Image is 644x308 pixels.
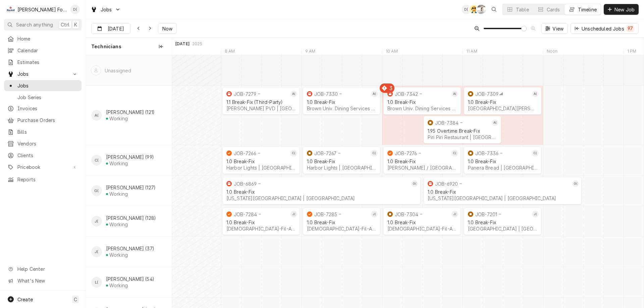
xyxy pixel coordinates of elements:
[105,68,131,73] div: Unassigned
[371,90,378,97] div: A(
[161,25,174,32] span: Now
[314,91,338,97] div: JOB-7330
[158,23,177,34] button: Now
[4,150,82,161] a: Clients
[387,220,457,225] div: 1.0 Break-Fix
[91,185,102,196] div: Gabe Collazo (127)'s Avatar
[411,180,418,187] div: G(
[475,211,497,217] div: JOB-7201
[4,174,82,185] a: Reports
[541,23,568,34] button: View
[17,6,67,13] div: [PERSON_NAME] Food Equipment Service
[290,90,297,97] div: A(
[489,4,499,15] button: Open search
[371,150,378,157] div: C(
[516,6,529,13] div: Table
[468,99,537,105] div: 1.0 Break-Fix
[451,90,458,97] div: A(
[16,21,53,28] span: Search anything
[4,33,82,44] a: Home
[226,195,417,201] div: [US_STATE][GEOGRAPHIC_DATA] | [GEOGRAPHIC_DATA]
[192,41,203,47] div: 2025
[302,49,319,56] div: 9 AM
[290,211,297,218] div: James Lunney (128)'s Avatar
[17,47,78,54] span: Calendar
[4,162,82,173] a: Go to Pricebook
[604,4,639,15] button: New Job
[74,296,77,303] span: C
[572,180,579,187] div: Gabe Collazo (127)'s Avatar
[582,25,634,32] div: Unscheduled Jobs
[387,226,457,232] div: [DEMOGRAPHIC_DATA]-Fil-A 5 | [GEOGRAPHIC_DATA], 02721
[91,277,102,288] div: L(
[428,134,497,140] div: Piri Piri Restaurant | [GEOGRAPHIC_DATA], 02726
[314,150,336,156] div: JOB-7267
[17,105,78,112] span: Invoices
[451,211,458,218] div: James Lunney (128)'s Avatar
[451,211,458,218] div: J(
[70,5,80,14] div: Derek Testa (81)'s Avatar
[91,246,102,257] div: J(
[234,181,257,187] div: JOB-6869
[226,189,417,195] div: 1.0 Break-Fix
[477,5,486,14] div: Kim Medeiros (108)'s Avatar
[234,150,256,156] div: JOB-7266
[475,150,498,156] div: JOB-7336
[532,150,539,157] div: C(
[492,119,498,126] div: Andy Christopoulos (121)'s Avatar
[4,115,82,126] a: Purchase Orders
[395,150,417,156] div: JOB-7276
[532,150,539,157] div: Chris Branca (99)'s Avatar
[106,246,154,251] div: [PERSON_NAME] (37)
[307,99,376,105] div: 1.0 Break-Fix
[4,138,82,149] a: Vendors
[290,150,297,157] div: C(
[290,150,297,157] div: Chris Branca (99)'s Avatar
[109,116,128,121] div: Working
[371,211,378,218] div: J(
[226,159,296,164] div: 1.0 Break-Fix
[290,211,297,218] div: J(
[547,6,560,13] div: Cards
[234,91,256,97] div: JOB-7279
[91,185,102,196] div: G(
[387,106,457,111] div: Brown Univ. Dining Services | [GEOGRAPHIC_DATA], 02912
[226,99,296,105] div: 1.1 Break-Fix (Third-Party)
[428,128,497,134] div: 1.95 Overtime Break-Fix
[4,57,82,68] a: Estimates
[4,263,82,274] a: Go to Help Center
[307,165,376,171] div: Harbor Lights | [GEOGRAPHIC_DATA], 02889
[532,211,539,218] div: J(
[469,5,479,14] div: Adam Testa's Avatar
[463,49,481,56] div: 11 AM
[382,49,401,56] div: 10 AM
[578,6,597,13] div: Timeline
[234,211,257,217] div: JOB-7284
[469,5,479,14] div: AT
[532,211,539,218] div: James Lunney (128)'s Avatar
[435,120,459,126] div: JOB-7384
[106,215,156,221] div: [PERSON_NAME] (128)
[17,117,78,124] span: Purchase Orders
[371,150,378,157] div: Chris Branca (99)'s Avatar
[70,5,80,14] div: D(
[532,90,539,97] div: Andy Christopoulos (121)'s Avatar
[6,5,15,14] div: Marshall Food Equipment Service's Avatar
[91,155,102,166] div: C(
[551,25,565,32] span: View
[492,119,498,126] div: A(
[411,180,418,187] div: Gabe Collazo (127)'s Avatar
[572,180,579,187] div: G(
[4,80,82,91] a: Jobs
[462,5,471,14] div: Derek Testa (81)'s Avatar
[4,275,82,286] a: Go to What's New
[17,128,78,135] span: Bills
[17,35,78,42] span: Home
[451,90,458,97] div: Andy Christopoulos (121)'s Avatar
[371,90,378,97] div: Andy Christopoulos (121)'s Avatar
[17,176,78,183] span: Reports
[532,90,539,97] div: A(
[17,70,68,77] span: Jobs
[428,195,578,201] div: [US_STATE][GEOGRAPHIC_DATA] | [GEOGRAPHIC_DATA]
[91,23,130,34] button: [DATE]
